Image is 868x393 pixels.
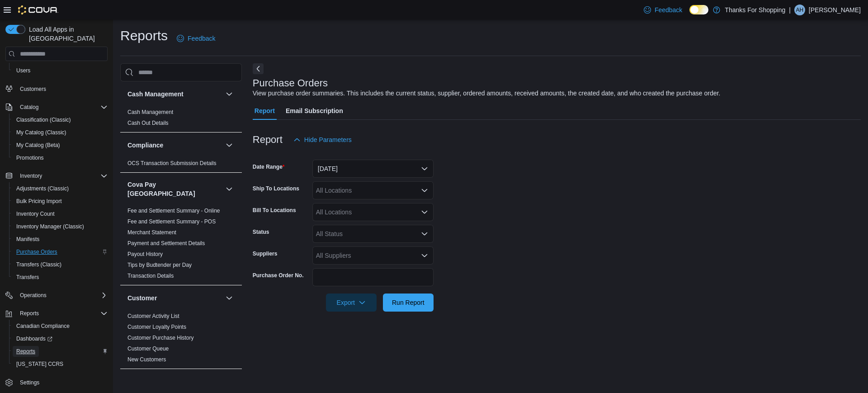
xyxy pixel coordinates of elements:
a: New Customers [127,356,166,363]
button: Next [253,63,264,74]
a: [US_STATE] CCRS [13,359,67,369]
h1: Reports [120,27,168,45]
a: My Catalog (Classic) [13,127,70,138]
button: Inventory Count [9,208,111,220]
button: My Catalog (Classic) [9,126,111,139]
span: Inventory Manager (Classic) [16,223,84,230]
a: Cash Out Details [127,120,169,126]
span: Inventory [20,172,42,180]
span: Washington CCRS [13,359,108,369]
span: Canadian Compliance [16,322,70,330]
span: Operations [16,290,108,301]
a: Purchase Orders [13,246,61,257]
a: Customer Purchase History [127,335,194,341]
a: Reports [13,346,39,357]
span: New Customers [127,356,166,363]
span: Promotions [13,152,108,163]
button: Transfers [9,271,111,284]
div: Cash Management [120,107,242,132]
button: [US_STATE] CCRS [9,358,111,370]
span: Settings [16,377,108,388]
span: Reports [20,310,39,317]
button: Reports [9,345,111,358]
a: Manifests [13,234,43,245]
span: Adjustments (Classic) [16,185,69,192]
button: Customers [2,82,111,95]
a: Cash Management [127,109,173,115]
div: Customer [120,311,242,369]
a: Bulk Pricing Import [13,196,66,207]
label: Suppliers [253,250,278,257]
a: Adjustments (Classic) [13,183,72,194]
span: Purchase Orders [16,248,57,256]
p: [PERSON_NAME] [809,5,861,15]
span: Customers [16,83,108,95]
span: Users [13,65,108,76]
a: Classification (Classic) [13,114,75,125]
a: Dashboards [9,332,111,345]
span: Adjustments (Classic) [13,183,108,194]
a: Feedback [173,29,219,47]
span: Customers [20,85,46,93]
label: Purchase Order No. [253,272,304,279]
span: Reports [16,308,108,319]
span: Dashboards [16,335,52,342]
button: My Catalog (Beta) [9,139,111,152]
h3: Report [253,134,283,145]
div: View purchase order summaries. This includes the current status, supplier, ordered amounts, recei... [253,89,721,98]
span: Payment and Settlement Details [127,240,205,247]
label: Date Range [253,163,285,170]
span: Bulk Pricing Import [13,196,108,207]
span: Run Report [392,298,425,307]
a: Dashboards [13,333,56,344]
span: Cash Management [127,109,173,116]
button: Operations [16,290,50,301]
button: Cova Pay [GEOGRAPHIC_DATA] [127,180,222,198]
button: Inventory Manager (Classic) [9,220,111,233]
a: OCS Transaction Submission Details [127,160,217,166]
span: Transaction Details [127,272,174,279]
label: Status [253,228,269,236]
span: Email Subscription [286,102,343,120]
span: Fee and Settlement Summary - Online [127,207,220,214]
span: Manifests [13,234,108,245]
div: Alanna Holt [794,5,805,15]
a: My Catalog (Beta) [13,140,64,151]
input: Dark Mode [689,5,708,14]
span: Classification (Classic) [13,114,108,125]
button: Catalog [2,101,111,114]
span: Payout History [127,251,163,258]
button: Cash Management [224,89,235,99]
a: Tips by Budtender per Day [127,262,192,268]
button: Open list of options [421,252,428,259]
span: Dark Mode [689,14,690,15]
span: Inventory Count [16,210,55,218]
span: [US_STATE] CCRS [16,360,63,368]
div: Cova Pay [GEOGRAPHIC_DATA] [120,205,242,285]
span: My Catalog (Beta) [16,142,60,149]
h3: Customer [127,294,157,303]
a: Promotions [13,152,47,163]
span: Reports [13,346,108,357]
span: My Catalog (Beta) [13,140,108,151]
span: Customer Queue [127,345,169,352]
span: Classification (Classic) [16,116,71,123]
a: Inventory Count [13,208,58,219]
button: Hide Parameters [290,131,355,149]
span: Customer Loyalty Points [127,323,186,331]
button: Cash Management [127,90,222,99]
button: Open list of options [421,230,428,237]
button: Operations [2,289,111,302]
span: Users [16,67,30,74]
span: Canadian Compliance [13,321,108,331]
span: Load All Apps in [GEOGRAPHIC_DATA] [25,25,108,43]
span: Hide Parameters [304,135,352,144]
span: Reports [16,348,35,355]
button: Customer [224,293,235,303]
span: Catalog [16,102,108,113]
button: Adjustments (Classic) [9,182,111,195]
a: Feedback [640,1,686,19]
button: Manifests [9,233,111,246]
span: Bulk Pricing Import [16,198,62,205]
